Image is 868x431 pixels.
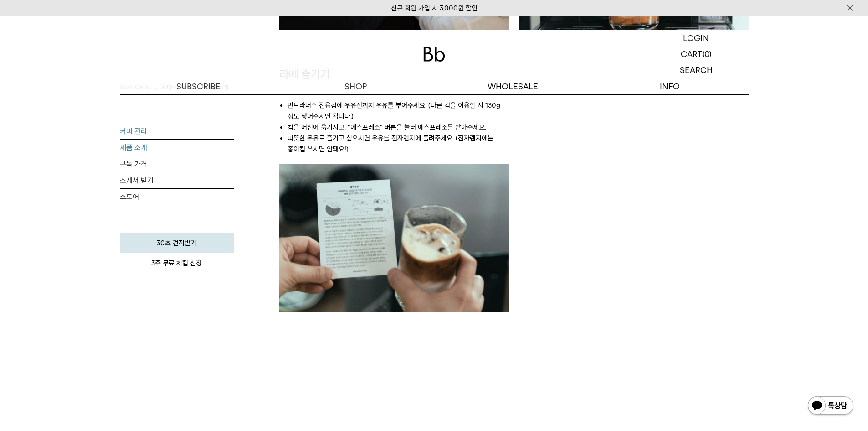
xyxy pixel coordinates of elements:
[120,189,234,205] a: 스토어
[120,140,234,156] a: 제품 소개
[681,46,702,62] p: CART
[680,62,713,78] p: SEARCH
[434,78,591,94] p: WHOLESALE
[288,133,509,155] li: 따뜻한 우유로 즐기고 싶으시면 우유를 전자렌지에 돌려주세요. (전자렌지에는 종이컵 쓰시면 안돼요!)
[277,78,434,94] a: SHOP
[120,233,234,253] a: 30초 견적받기
[120,123,234,139] a: 커피 관리
[120,78,277,94] a: SUBSCRIBE
[288,100,509,122] li: 빈브라더스 전용컵에 우유선까지 우유를 부어주세요. (다른 컵을 이용할 시 130g 정도 넣어주시면 됩니다.)
[423,47,445,62] img: 로고
[644,30,749,46] a: LOGIN
[120,253,234,273] a: 3주 무료 체험 신청
[120,156,234,172] a: 구독 가격
[644,46,749,62] a: CART (0)
[288,122,509,133] li: 컵을 머신에 옮기시고, "에스프레소" 버튼을 눌러 에스프레소를 받아주세요.
[807,395,854,417] img: 카카오톡 채널 1:1 채팅 버튼
[391,4,478,12] a: 신규 회원 가입 시 3,000원 할인
[683,30,709,46] p: LOGIN
[591,78,749,94] p: INFO
[702,46,712,62] p: (0)
[120,172,234,188] a: 소개서 받기
[279,164,509,312] img: 라떼 즐기기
